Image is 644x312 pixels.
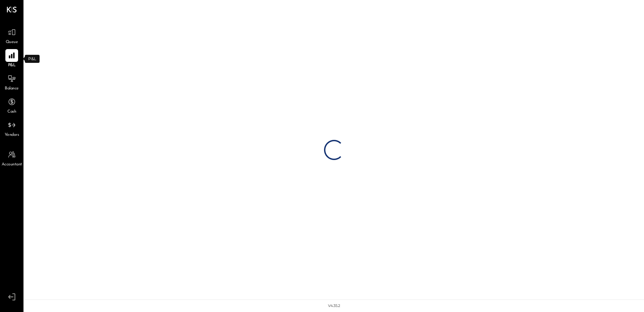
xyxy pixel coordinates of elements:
div: v 4.35.2 [328,303,340,309]
a: Queue [0,26,23,45]
span: P&L [8,63,16,69]
span: Accountant [2,162,22,168]
span: Cash [7,109,16,115]
span: Queue [6,39,18,45]
a: Balance [0,72,23,92]
a: P&L [0,49,23,69]
a: Vendors [0,119,23,138]
span: Balance [5,86,19,92]
a: Cash [0,95,23,115]
a: Accountant [0,148,23,168]
div: P&L [25,55,40,63]
span: Vendors [5,132,19,138]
